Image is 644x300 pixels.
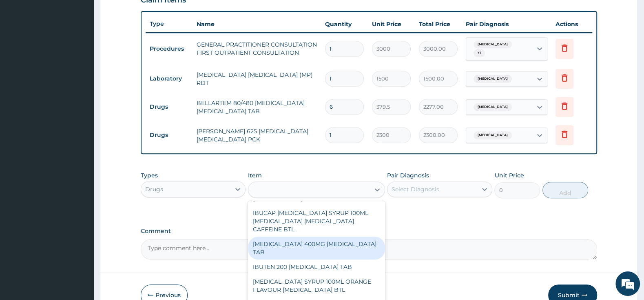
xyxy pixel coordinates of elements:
th: Total Price [415,16,462,32]
td: BELLARTEM 80/480 [MEDICAL_DATA] [MEDICAL_DATA] TAB [193,95,321,119]
th: Quantity [321,16,368,32]
div: IBUTEN 200 [MEDICAL_DATA] TAB [248,260,385,274]
div: Minimize live chat window [134,4,153,24]
span: + 1 [474,49,485,57]
span: [MEDICAL_DATA] [474,131,512,139]
td: Laboratory [146,71,193,86]
th: Actions [551,16,592,32]
th: Pair Diagnosis [462,16,551,32]
label: Comment [141,228,597,235]
td: Procedures [146,41,193,56]
div: Drugs [145,185,163,193]
td: Drugs [146,99,193,114]
th: Name [193,16,321,32]
div: [MEDICAL_DATA] SYRUP 100ML ORANGE FLAVOUR [MEDICAL_DATA] BTL [248,274,385,297]
div: [MEDICAL_DATA] 400MG [MEDICAL_DATA] TAB [248,237,385,260]
textarea: Type your message and hit 'Enter' [4,207,155,236]
span: [MEDICAL_DATA] [474,40,512,49]
label: Pair Diagnosis [387,171,429,179]
span: [MEDICAL_DATA] [474,75,512,83]
td: [PERSON_NAME] 625 [MEDICAL_DATA] [MEDICAL_DATA] PCK [193,123,321,148]
td: [MEDICAL_DATA] [MEDICAL_DATA] (MP) RDT [193,67,321,91]
img: d_794563401_company_1708531726252_794563401 [15,41,33,61]
label: Item [248,171,262,179]
span: [MEDICAL_DATA] [474,103,512,111]
div: IBUCAP [MEDICAL_DATA] SYRUP 100ML [MEDICAL_DATA] [MEDICAL_DATA] CAFFEINE BTL [248,206,385,237]
th: Unit Price [368,16,415,32]
div: Select Diagnosis [392,185,439,193]
div: Chat with us now [42,46,137,56]
label: Unit Price [494,171,524,179]
th: Type [146,16,193,31]
label: Types [141,172,158,179]
td: Drugs [146,128,193,143]
td: GENERAL PRACTITIONER CONSULTATION FIRST OUTPATIENT CONSULTATION [193,36,321,61]
span: We're online! [47,95,113,177]
button: Add [542,182,588,198]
